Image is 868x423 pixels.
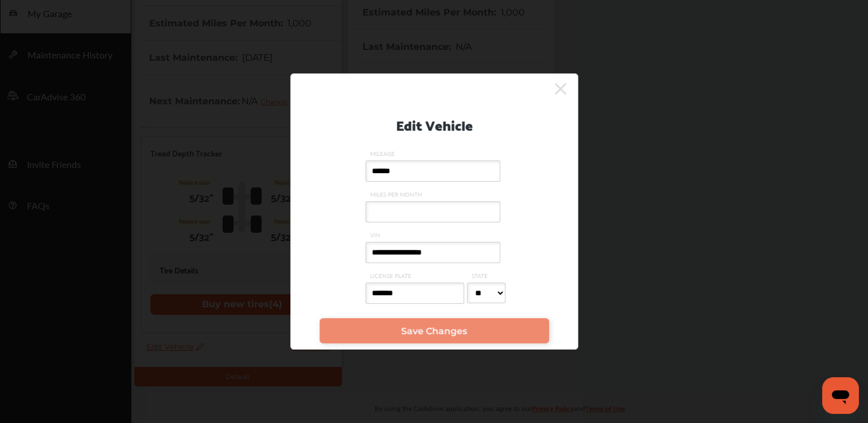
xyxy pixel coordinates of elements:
[365,190,503,198] span: MILES PER MONTH
[467,272,508,280] span: STATE
[365,231,503,239] span: VIN
[365,160,500,182] input: MILEAGE
[365,150,503,158] span: MILEAGE
[365,272,467,280] span: LICENSE PLATE
[822,377,859,414] iframe: Button to launch messaging window
[365,201,500,222] input: MILES PER MONTH
[467,283,505,303] select: STATE
[401,326,467,336] span: Save Changes
[320,318,549,343] a: Save Changes
[365,242,500,263] input: VIN
[396,112,473,136] p: Edit Vehicle
[365,283,464,304] input: LICENSE PLATE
